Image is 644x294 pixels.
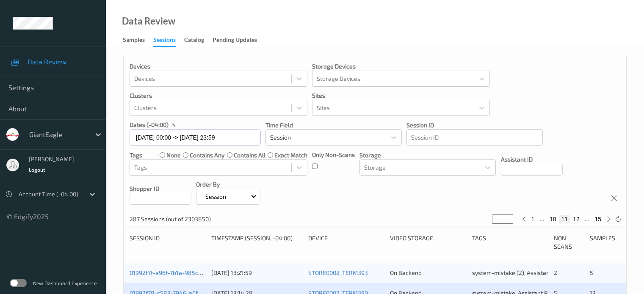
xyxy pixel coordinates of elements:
button: 11 [559,215,571,223]
label: contains all [234,151,265,159]
button: 10 [547,215,559,223]
div: Samples [123,36,145,46]
a: Pending Updates [213,34,265,46]
button: ... [582,215,592,223]
p: Order By [196,180,260,189]
div: Samples [590,234,620,251]
button: 1 [529,215,537,223]
p: Shopper ID [130,184,191,193]
p: Assistant ID [501,155,563,164]
p: Clusters [130,91,307,100]
span: 5 [590,269,593,276]
label: contains any [190,151,224,159]
p: dates (-04:00) [130,121,169,129]
div: Timestamp (Session, -04:00) [211,234,302,251]
p: 287 Sessions (out of 2303850) [130,215,211,223]
p: Only Non-Scans [312,151,355,159]
p: Time Field [265,121,402,129]
a: Catalog [184,34,213,46]
a: Sessions [153,34,184,47]
p: Storage Devices [312,62,490,71]
a: 01992f7f-a96f-7b1a-985c-[GEOGRAPHIC_DATA] [130,269,256,276]
div: [DATE] 13:21:59 [211,269,302,277]
div: On Backend [390,269,466,277]
div: Pending Updates [213,36,257,46]
a: Samples [123,34,153,46]
p: Storage [359,151,496,159]
div: Video Storage [390,234,466,251]
p: Session [202,192,229,201]
p: Session ID [406,121,543,129]
div: Tags [472,234,548,251]
button: 12 [570,215,582,223]
div: Sessions [153,36,176,47]
div: Data Review [122,17,175,25]
div: Non Scans [554,234,584,251]
p: Tags [130,151,142,159]
div: Session ID [130,234,205,251]
label: none [166,151,181,159]
span: 2 [554,269,557,276]
button: 15 [592,215,604,223]
button: ... [537,215,547,223]
span: system-mistake (2), Assistant Rejected (2), Unusual activity (2) [472,269,640,276]
p: Sites [312,91,490,100]
div: Device [308,234,384,251]
a: STORE0002_TERM393 [308,269,368,276]
div: Catalog [184,36,204,46]
label: exact match [274,151,307,159]
p: Devices [130,62,307,71]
